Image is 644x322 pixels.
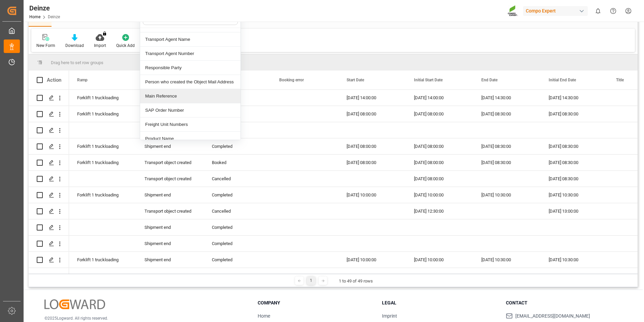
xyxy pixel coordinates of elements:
[382,313,397,319] a: Imprint
[606,3,621,19] button: Help Center
[541,268,608,284] div: [DATE] 15:00:00
[29,106,69,122] div: Press SPACE to select this row.
[212,155,263,170] div: Booked
[541,106,608,122] div: [DATE] 08:30:00
[473,138,541,154] div: [DATE] 08:30:00
[258,299,374,306] h3: Company
[65,43,84,49] div: Download
[29,171,69,187] div: Press SPACE to select this row.
[406,203,473,219] div: [DATE] 12:30:00
[339,268,406,284] div: [DATE] 14:30:00
[212,220,263,235] div: Completed
[144,252,196,268] div: Shipment end
[212,139,263,154] div: Completed
[44,299,105,309] img: Logward Logo
[590,3,606,19] button: show 0 new notifications
[116,43,135,49] div: Quick Add
[541,155,608,170] div: [DATE] 08:30:00
[473,187,541,203] div: [DATE] 10:30:00
[406,171,473,187] div: [DATE] 08:00:00
[212,236,263,251] div: Completed
[144,187,196,203] div: Shipment end
[29,155,69,171] div: Press SPACE to select this row.
[523,4,590,17] button: Compo Expert
[515,313,590,320] span: [EMAIL_ADDRESS][DOMAIN_NAME]
[481,78,497,82] span: End Date
[29,203,69,219] div: Press SPACE to select this row.
[77,187,128,203] div: Forklift 1 truckloading
[523,6,588,16] div: Compo Expert
[541,90,608,106] div: [DATE] 14:30:00
[47,77,61,83] div: Action
[29,252,69,268] div: Press SPACE to select this row.
[382,299,498,306] h3: Legal
[406,252,473,268] div: [DATE] 10:00:00
[339,252,406,268] div: [DATE] 10:00:00
[29,138,69,155] div: Press SPACE to select this row.
[29,15,40,19] a: Home
[140,117,240,132] div: Freight Unit Numbers
[140,47,240,61] div: Transport Agent Number
[339,187,406,203] div: [DATE] 10:00:00
[541,171,608,187] div: [DATE] 08:30:00
[473,155,541,170] div: [DATE] 08:30:00
[339,138,406,154] div: [DATE] 08:00:00
[140,89,240,103] div: Main Reference
[508,5,518,17] img: Screenshot%202023-09-29%20at%2010.02.21.png_1712312052.png
[473,90,541,106] div: [DATE] 14:30:00
[279,78,304,82] span: Booking error
[51,60,103,65] span: Drag here to set row groups
[77,252,128,268] div: Forklift 1 truckloading
[212,268,263,284] div: Completed
[339,106,406,122] div: [DATE] 08:00:00
[258,313,270,319] a: Home
[144,171,196,187] div: Transport object created
[406,90,473,106] div: [DATE] 14:00:00
[541,138,608,154] div: [DATE] 08:30:00
[140,75,240,89] div: Person who created the Object Mail Address
[347,78,364,82] span: Start Date
[29,219,69,236] div: Press SPACE to select this row.
[77,155,128,170] div: Forklift 1 truckloading
[212,204,263,219] div: Cancelled
[44,315,241,321] p: © 2025 Logward. All rights reserved.
[406,138,473,154] div: [DATE] 08:00:00
[406,155,473,170] div: [DATE] 08:00:00
[541,203,608,219] div: [DATE] 13:00:00
[77,139,128,154] div: Forklift 1 truckloading
[140,103,240,117] div: SAP Order Number
[29,3,60,13] div: Deinze
[541,252,608,268] div: [DATE] 10:30:00
[144,236,196,251] div: Shipment end
[29,187,69,203] div: Press SPACE to select this row.
[140,32,240,47] div: Transport Agent Name
[36,43,55,49] div: New Form
[77,268,128,284] div: Forklift 1 truckloading
[77,78,88,82] span: Ramp
[29,236,69,252] div: Press SPACE to select this row.
[140,132,240,146] div: Product Name
[473,252,541,268] div: [DATE] 10:30:00
[406,106,473,122] div: [DATE] 08:00:00
[29,122,69,138] div: Press SPACE to select this row.
[144,204,196,219] div: Transport object created
[77,90,128,106] div: Forklift 1 truckloading
[212,171,263,187] div: Cancelled
[406,187,473,203] div: [DATE] 10:00:00
[339,155,406,170] div: [DATE] 08:00:00
[473,106,541,122] div: [DATE] 08:30:00
[77,106,128,122] div: Forklift 1 truckloading
[339,90,406,106] div: [DATE] 14:00:00
[506,299,622,306] h3: Contact
[406,268,473,284] div: [DATE] 14:30:00
[144,220,196,235] div: Shipment end
[414,78,443,82] span: Initial Start Date
[541,187,608,203] div: [DATE] 10:30:00
[339,278,373,285] div: 1 to 49 of 49 rows
[212,252,263,268] div: Completed
[549,78,576,82] span: Initial End Date
[29,268,69,284] div: Press SPACE to select this row.
[307,276,315,285] div: 1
